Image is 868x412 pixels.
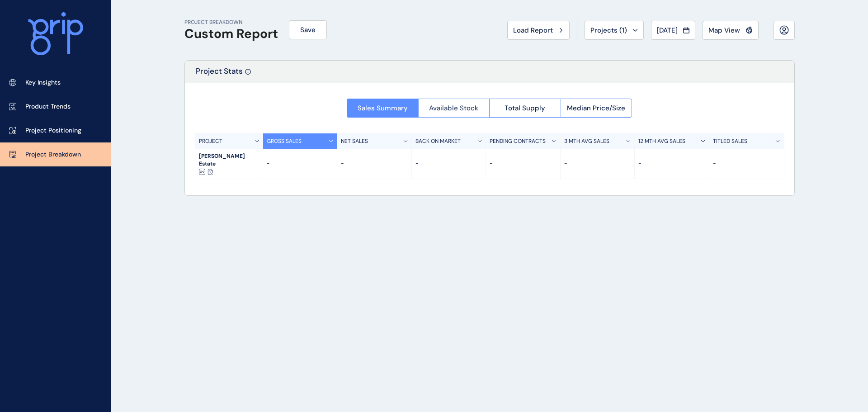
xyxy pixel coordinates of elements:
p: PENDING CONTRACTS [490,137,546,145]
button: Load Report [507,21,570,40]
p: 12 MTH AVG SALES [638,137,685,145]
p: - [415,160,482,167]
p: Project Breakdown [25,150,81,159]
p: - [490,160,557,167]
button: Available Stock [418,99,490,118]
p: 3 MTH AVG SALES [564,137,609,145]
span: Projects ( 1 ) [590,26,627,35]
p: PROJECT BREAKDOWN [184,19,278,26]
span: Total Supply [505,104,545,113]
p: - [341,160,408,167]
div: [PERSON_NAME] Estate [195,149,263,179]
p: - [564,160,631,167]
p: - [638,160,705,167]
button: [DATE] [651,21,695,40]
p: Key Insights [25,78,61,87]
button: Sales Summary [347,99,418,118]
button: Save [289,20,327,39]
span: [DATE] [657,26,678,35]
span: Median Price/Size [567,104,625,113]
button: Median Price/Size [561,99,632,118]
p: PROJECT [199,137,222,145]
p: NET SALES [341,137,368,145]
p: Project Positioning [25,126,81,135]
h1: Custom Report [184,26,278,42]
p: - [713,160,780,167]
span: Save [300,25,316,34]
button: Projects (1) [585,21,644,40]
p: - [267,160,334,167]
p: Project Stats [196,66,243,83]
p: BACK ON MARKET [415,137,461,145]
span: Available Stock [429,104,478,113]
span: Load Report [513,26,553,35]
span: Map View [708,26,740,35]
button: Total Supply [489,99,561,118]
button: Map View [703,21,759,40]
p: TITLED SALES [713,137,747,145]
span: Sales Summary [358,104,408,113]
p: GROSS SALES [267,137,302,145]
p: Product Trends [25,102,71,111]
